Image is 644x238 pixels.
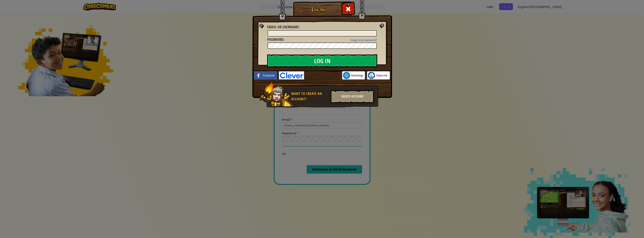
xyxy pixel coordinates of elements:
[267,24,299,29] span: Email or Username
[350,39,377,42] a: Forgot your password?
[351,74,363,77] span: Schoology
[343,72,350,79] img: schoology.png
[294,6,342,12] h1: Log In
[263,74,274,77] span: Facebook
[331,90,374,103] div: Create Account
[376,74,387,77] span: ClassLink
[267,37,284,42] label: :
[267,37,283,42] span: Password
[267,24,300,30] label: :
[291,91,329,102] div: Want to create an account?
[267,54,377,67] input: Log In
[368,72,375,79] img: classlink-logo-small.png
[255,72,262,79] img: facebook_small.png
[279,71,304,79] img: clever-logo-blue.png
[304,71,342,80] iframe: Sign in with Google Button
